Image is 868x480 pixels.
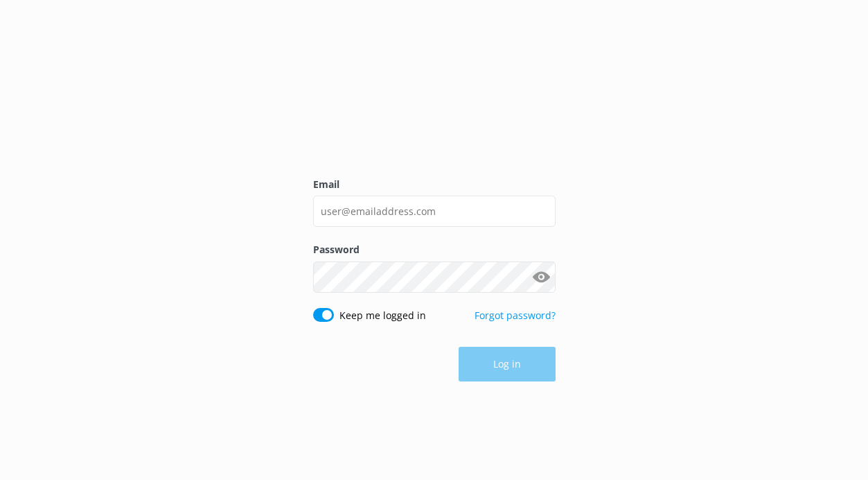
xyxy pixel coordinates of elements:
input: user@emailaddress.com [313,196,556,227]
a: Forgot password? [475,309,556,322]
label: Password [313,242,556,257]
label: Keep me logged in [339,308,426,323]
button: Show password [528,263,556,291]
label: Email [313,177,556,192]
